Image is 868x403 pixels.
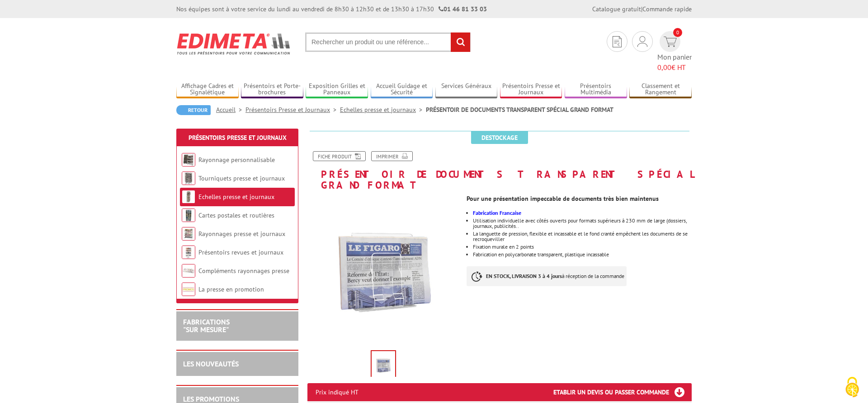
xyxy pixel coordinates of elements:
a: FABRICATIONS"Sur Mesure" [183,317,230,334]
a: Présentoirs et Porte-brochures [241,82,303,97]
a: Exposition Grilles et Panneaux [306,82,368,97]
strong: Pour une présentation impeccable de documents très bien maintenus [467,195,659,203]
span: 0 [673,28,682,37]
a: Présentoirs revues et journaux [198,248,283,256]
li: La languette de pression, flexible et incassable et le fond cranté empêchent les documents de se ... [473,231,692,242]
a: LES NOUVEAUTÉS [183,359,239,368]
button: Cookies (fenêtre modale) [836,372,868,403]
a: Cartes postales et routières [198,211,274,219]
a: Fiche produit [313,151,366,161]
span: € HT [657,62,692,73]
a: Présentoirs Multimédia [565,82,627,97]
img: Rayonnages presse et journaux [182,227,195,241]
img: Rayonnage personnalisable [182,153,195,167]
img: presentoirs_muraux_720106.jpg [307,195,460,347]
p: à réception de la commande [467,266,627,286]
a: Accueil Guidage et Sécurité [371,82,433,97]
span: Mon panier [657,52,692,73]
a: Classement et Rangement [629,82,692,97]
div: | [592,5,692,14]
img: La presse en promotion [182,283,195,296]
a: Présentoirs Presse et Journaux [245,106,340,114]
p: Prix indiqué HT [316,383,359,401]
li: Fabrication en polycarbonate transparent, plastique incassable [473,252,692,257]
a: Services Généraux [435,82,498,97]
a: La presse en promotion [198,285,264,293]
img: Cartes postales et routières [182,208,195,222]
li: PRÉSENTOIR DE DOCUMENTS TRANSPARENT SPÉCIAL GRAND FORMAT [426,105,613,114]
img: devis rapide [637,36,647,47]
img: Tourniquets presse et journaux [182,171,195,185]
a: Echelles presse et journaux [198,193,274,201]
img: Edimeta [176,27,292,60]
a: devis rapide 0 Mon panier 0,00€ HT [657,31,692,73]
a: Echelles presse et journaux [340,106,426,114]
a: Affichage Cadres et Signalétique [176,82,239,97]
li: Utilisation individuelle avec côtés ouverts pour formats supérieurs à 230 mm de large (dossiers, ... [473,218,692,229]
img: presentoirs_muraux_720106.jpg [372,351,395,379]
a: Accueil [216,106,245,114]
img: devis rapide [613,36,622,47]
a: Commande rapide [642,5,692,13]
a: Retour [176,105,211,115]
img: Compléments rayonnages presse [182,264,195,278]
span: Destockage [471,131,528,144]
a: Imprimer [371,151,413,161]
img: Cookies (fenêtre modale) [841,376,863,398]
h3: Etablir un devis ou passer commande [553,383,692,401]
span: 0,00 [657,63,671,72]
input: Rechercher un produit ou une référence... [305,32,471,52]
strong: EN STOCK, LIVRAISON 3 à 4 jours [486,273,562,279]
a: Présentoirs Presse et Journaux [500,82,562,97]
input: rechercher [451,32,470,52]
a: Rayonnage personnalisable [198,156,275,164]
li: Fixation murale en 2 points [473,244,692,250]
img: Echelles presse et journaux [182,190,195,204]
strong: Fabrication Francaise [473,209,521,216]
a: Présentoirs Presse et Journaux [189,134,287,142]
img: Présentoirs revues et journaux [182,246,195,259]
div: Nos équipes sont à votre service du lundi au vendredi de 8h30 à 12h30 et de 13h30 à 17h30 [176,5,487,14]
a: Rayonnages presse et journaux [198,230,285,238]
a: Tourniquets presse et journaux [198,174,285,182]
strong: 01 46 81 33 03 [439,5,487,13]
a: Compléments rayonnages presse [198,267,289,275]
img: devis rapide [664,37,677,47]
a: Catalogue gratuit [592,5,641,13]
